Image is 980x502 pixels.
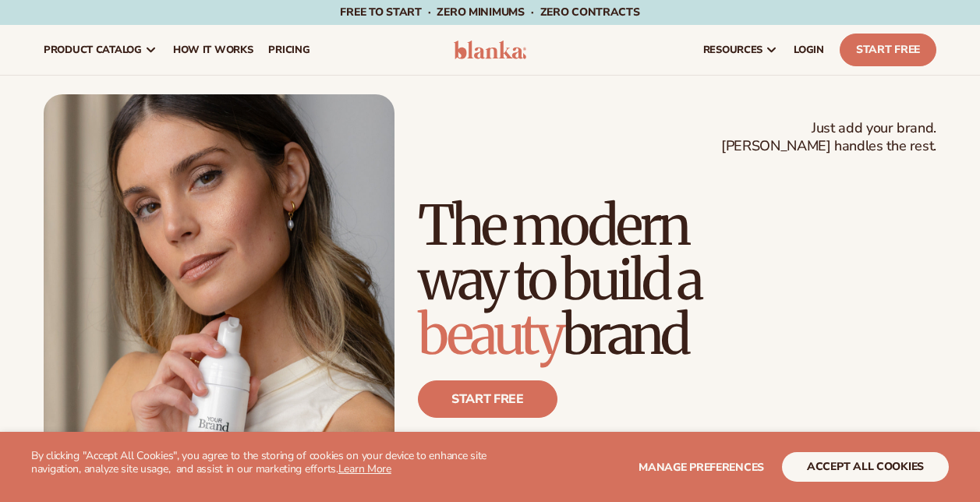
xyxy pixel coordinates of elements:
[794,44,824,56] span: LOGIN
[703,44,762,56] span: resources
[31,450,490,476] p: By clicking "Accept All Cookies", you agree to the storing of cookies on your device to enhance s...
[340,5,639,19] span: Free to start · ZERO minimums · ZERO contracts
[173,44,253,56] span: How It Works
[418,300,562,369] span: beauty
[418,380,557,418] a: Start free
[454,41,527,59] img: logo
[418,198,936,362] h1: The modern way to build a brand
[639,460,764,475] span: Manage preferences
[721,119,936,156] span: Just add your brand. [PERSON_NAME] handles the rest.
[695,25,786,75] a: resources
[786,25,832,75] a: LOGIN
[165,25,261,75] a: How It Works
[44,44,142,56] span: product catalog
[840,34,936,66] a: Start Free
[36,25,165,75] a: product catalog
[268,44,310,56] span: pricing
[338,461,391,476] a: Learn More
[782,452,949,482] button: accept all cookies
[639,452,764,482] button: Manage preferences
[260,25,317,75] a: pricing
